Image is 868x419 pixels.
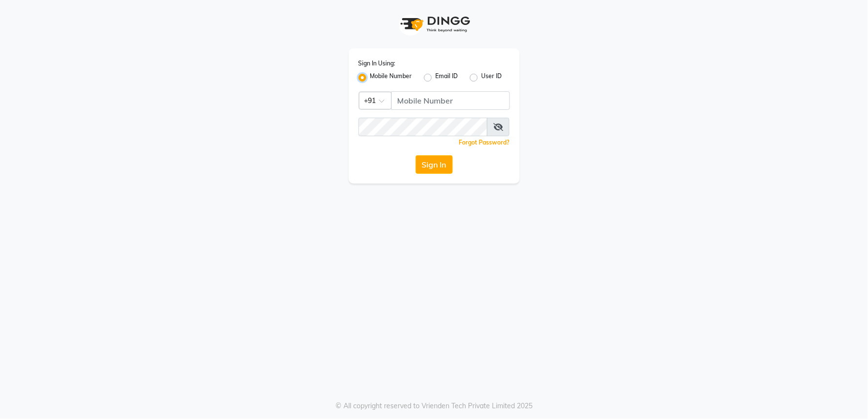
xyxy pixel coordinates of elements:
input: Username [391,91,510,110]
img: logo1.svg [395,10,473,39]
label: Email ID [436,72,458,84]
label: Sign In Using: [359,59,396,68]
a: Forgot Password? [459,139,510,146]
label: Mobile Number [370,72,412,84]
button: Sign In [416,155,453,174]
input: Username [359,118,488,136]
label: User ID [482,72,502,84]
